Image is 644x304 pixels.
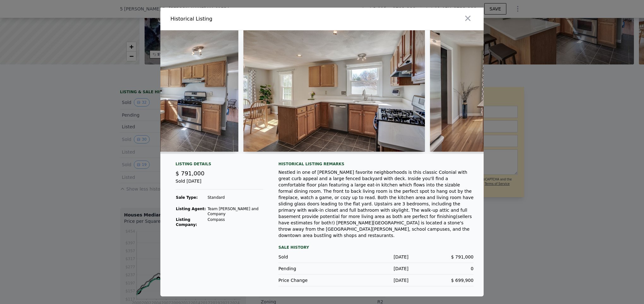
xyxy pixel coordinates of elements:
[278,161,474,167] div: Historical Listing remarks
[207,217,263,228] td: Compass
[408,265,474,272] div: 0
[430,30,611,152] img: Property Img
[176,217,197,227] strong: Listing Company:
[278,265,343,272] div: Pending
[207,206,263,217] td: Team [PERSON_NAME] and Company
[278,244,474,251] div: Sale History
[176,207,206,211] strong: Listing Agent:
[170,15,319,23] div: Historical Listing
[278,169,474,239] div: Nestled in one of [PERSON_NAME] favorite neighborhoods is this classic Colonial with great curb a...
[176,178,263,190] div: Sold [DATE]
[278,254,343,260] div: Sold
[278,277,343,283] div: Price Change
[343,254,408,260] div: [DATE]
[176,161,263,169] div: Listing Details
[451,278,474,283] span: $ 699,900
[176,170,205,177] span: $ 791,000
[451,254,474,259] span: $ 791,000
[176,195,198,200] strong: Sale Type:
[343,265,408,272] div: [DATE]
[243,30,425,152] img: Property Img
[343,277,408,283] div: [DATE]
[207,195,263,200] td: Standard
